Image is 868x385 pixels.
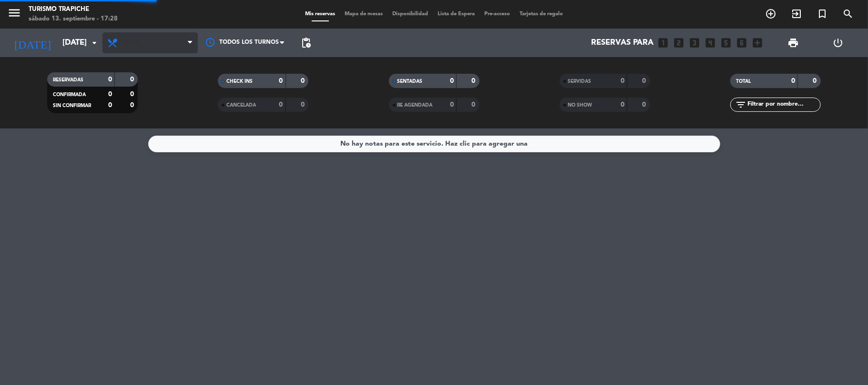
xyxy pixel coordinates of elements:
[752,37,764,49] i: add_box
[53,103,91,108] span: SIN CONFIRMAR
[340,11,388,17] span: Mapa de mesas
[568,103,592,108] span: NO SHOW
[471,101,477,108] strong: 0
[89,37,100,49] i: arrow_drop_down
[130,102,136,109] strong: 0
[123,39,140,46] span: Cena
[787,37,799,49] span: print
[300,11,340,17] span: Mis reservas
[842,8,854,20] i: search
[736,79,751,84] span: TOTAL
[279,78,283,84] strong: 0
[301,101,306,108] strong: 0
[29,14,118,24] div: sábado 13. septiembre - 17:28
[108,102,112,109] strong: 0
[301,78,306,84] strong: 0
[433,11,480,17] span: Lista de Espera
[279,101,283,108] strong: 0
[765,8,776,20] i: add_circle_outline
[300,37,312,49] span: pending_actions
[673,37,685,49] i: looks_two
[450,101,454,108] strong: 0
[657,37,670,49] i: looks_one
[7,6,21,20] i: menu
[130,76,136,83] strong: 0
[621,78,624,84] strong: 0
[398,79,423,84] span: SENTADAS
[642,78,648,84] strong: 0
[388,11,433,17] span: Disponibilidad
[108,91,112,98] strong: 0
[592,39,654,48] span: Reservas para
[29,5,118,14] div: Turismo Trapiche
[791,8,802,20] i: exit_to_app
[480,11,515,17] span: Pre-acceso
[705,37,717,49] i: looks_4
[53,78,83,82] span: RESERVADAS
[746,99,820,110] input: Filtrar por nombre...
[568,79,592,84] span: SERVIDAS
[226,79,253,84] span: CHECK INS
[735,99,746,110] i: filter_list
[689,37,701,49] i: looks_3
[833,37,844,49] i: power_settings_new
[813,78,818,84] strong: 0
[471,78,477,84] strong: 0
[130,91,136,98] strong: 0
[53,92,86,97] span: CONFIRMADA
[450,78,454,84] strong: 0
[226,103,256,108] span: CANCELADA
[736,37,748,49] i: looks_6
[621,101,624,108] strong: 0
[720,37,733,49] i: looks_5
[642,101,648,108] strong: 0
[108,76,112,83] strong: 0
[398,103,433,108] span: RE AGENDADA
[791,78,795,84] strong: 0
[340,138,528,149] div: No hay notas para este servicio. Haz clic para agregar una
[817,8,828,20] i: turned_in_not
[816,29,861,57] div: LOG OUT
[7,32,58,53] i: [DATE]
[515,11,568,17] span: Tarjetas de regalo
